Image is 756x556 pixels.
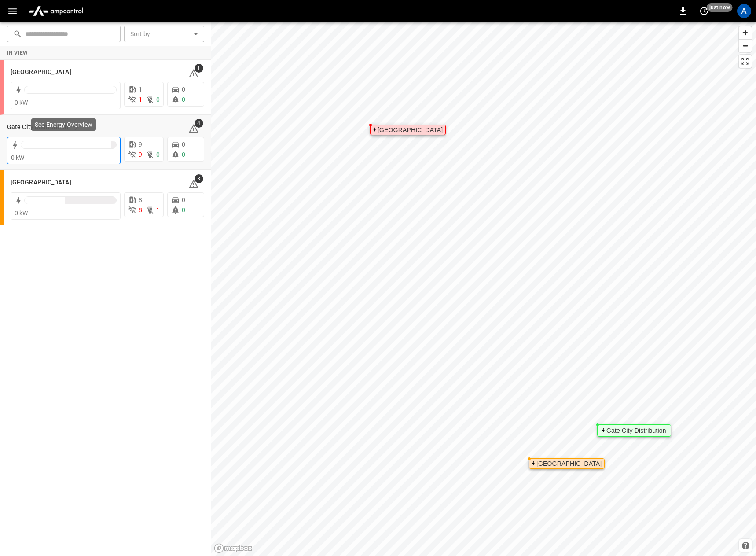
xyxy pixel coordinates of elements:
[195,119,203,128] span: 4
[139,151,142,158] span: 9
[370,125,446,135] div: Map marker
[35,120,92,129] p: See Energy Overview
[11,67,71,77] h6: Fresno
[139,196,142,203] span: 8
[7,50,28,56] strong: In View
[195,64,203,73] span: 1
[139,86,142,93] span: 1
[182,86,185,93] span: 0
[182,206,185,214] span: 0
[156,206,160,214] span: 1
[697,4,711,18] button: set refresh interval
[606,428,666,433] div: Gate City Distribution
[536,461,602,466] div: [GEOGRAPHIC_DATA]
[182,96,185,103] span: 0
[156,151,160,158] span: 0
[737,4,751,18] div: profile-icon
[529,458,605,469] div: Map marker
[11,154,25,161] span: 0 kW
[211,22,756,556] canvas: Map
[739,26,752,39] button: Zoom in
[156,96,160,103] span: 0
[182,151,185,158] span: 0
[15,210,28,217] span: 0 kW
[378,127,443,133] div: [GEOGRAPHIC_DATA]
[25,3,87,19] img: ampcontrol.io logo
[139,96,142,103] span: 1
[182,196,185,203] span: 0
[15,99,28,106] span: 0 kW
[11,178,71,188] h6: Huntington Beach
[7,122,68,132] h6: Gate City Distribution
[597,424,671,437] div: Map marker
[214,543,253,553] a: Mapbox homepage
[739,39,752,52] button: Zoom out
[139,141,142,148] span: 9
[739,40,752,52] span: Zoom out
[707,3,733,12] span: just now
[195,174,203,183] span: 3
[139,206,142,214] span: 8
[182,141,185,148] span: 0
